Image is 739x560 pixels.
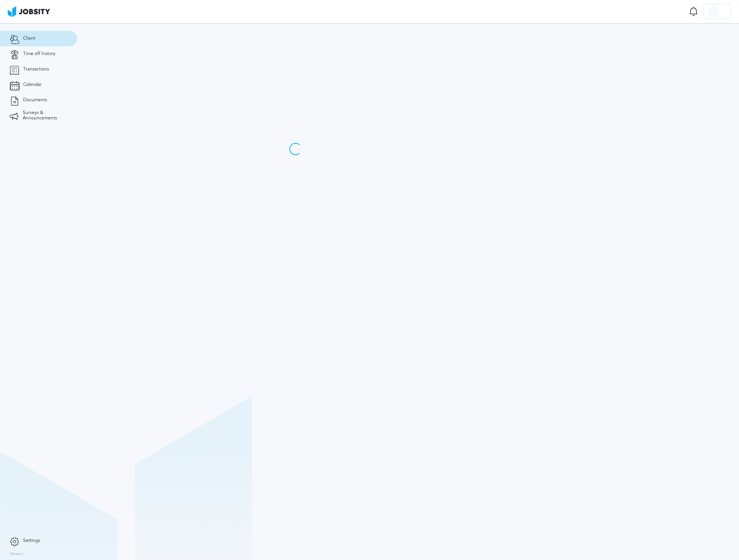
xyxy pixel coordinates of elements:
span: Calendar [23,82,42,87]
img: ab4bad089aa723f57921c736e9817d99.png [8,6,50,17]
span: Time off history [23,51,55,57]
label: Version: [10,552,24,557]
span: Client [23,36,35,41]
span: Surveys & Announcements [23,110,67,121]
span: Transactions [23,67,49,72]
span: Documents [23,97,47,103]
span: Settings [23,538,40,543]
